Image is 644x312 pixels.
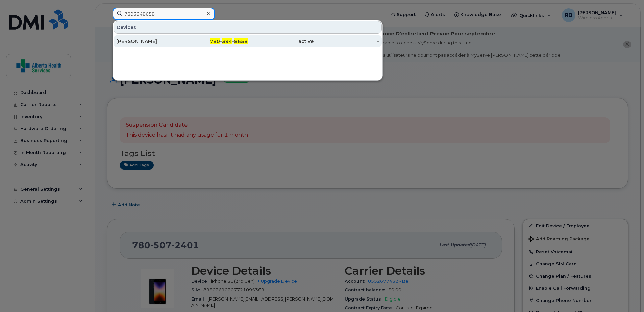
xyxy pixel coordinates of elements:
div: - - [182,38,248,45]
a: [PERSON_NAME]780-394-8658active- [114,35,382,47]
div: Devices [114,21,382,34]
div: [PERSON_NAME] [116,38,182,45]
div: - [314,38,379,45]
span: 780 [210,38,220,44]
span: 394 [222,38,232,44]
span: 8658 [234,38,248,44]
div: active [248,38,314,45]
